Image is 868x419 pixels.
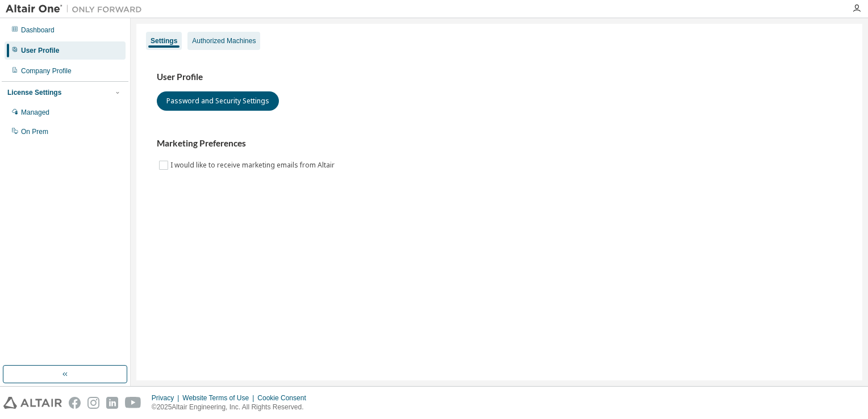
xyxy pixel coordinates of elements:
[21,26,55,35] div: Dashboard
[152,403,313,412] p: © 2025 Altair Engineering, Inc. All Rights Reserved.
[182,393,257,403] div: Website Terms of Use
[157,91,279,111] button: Password and Security Settings
[6,3,148,15] img: Altair One
[157,72,842,83] h3: User Profile
[257,393,312,403] div: Cookie Consent
[152,393,182,403] div: Privacy
[157,138,842,149] h3: Marketing Preferences
[21,66,72,76] div: Company Profile
[87,397,99,409] img: instagram.svg
[21,108,49,117] div: Managed
[69,397,81,409] img: facebook.svg
[21,127,48,136] div: On Prem
[170,158,337,172] label: I would like to receive marketing emails from Altair
[151,36,177,45] div: Settings
[106,397,118,409] img: linkedin.svg
[7,88,61,97] div: License Settings
[3,397,62,409] img: altair_logo.svg
[192,36,256,45] div: Authorized Machines
[125,397,141,409] img: youtube.svg
[21,46,59,55] div: User Profile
